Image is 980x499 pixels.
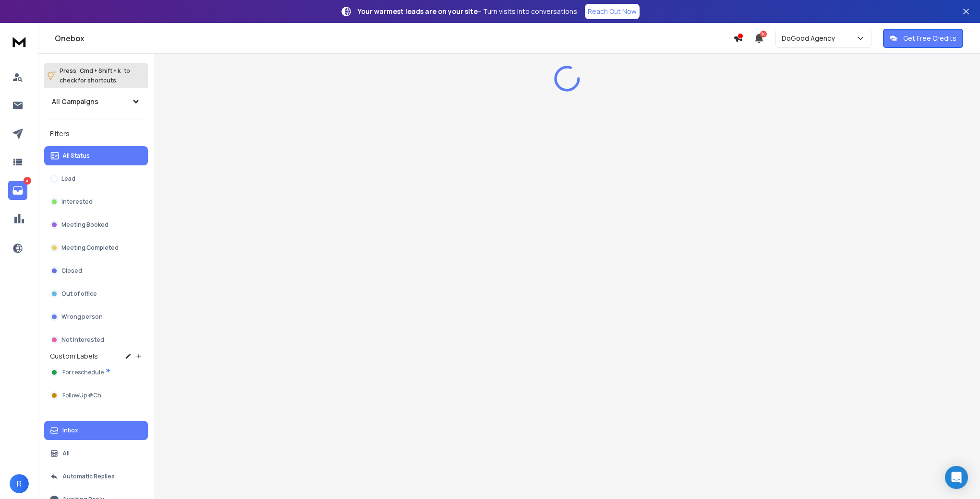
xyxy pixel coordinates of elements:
[62,392,107,399] span: FollowUp #Chat
[61,290,97,298] p: Out of office
[782,34,839,43] p: DoGood Agency
[61,175,75,183] p: Lead
[883,29,963,48] button: Get Free Credits
[62,473,115,480] p: Automatic Replies
[62,152,90,160] p: All Status
[10,33,29,50] img: logo
[78,65,122,76] span: Cmd + Shift + k
[44,467,148,486] button: Automatic Replies
[585,4,640,19] a: Reach Out Now
[44,363,148,382] button: For reschedule
[10,474,29,493] button: R
[52,97,98,106] h1: All Campaigns
[44,421,148,440] button: Inbox
[61,336,104,344] p: Not Interested
[61,198,93,206] p: Interested
[760,31,767,37] span: 30
[44,215,148,234] button: Meeting Booked
[55,33,733,44] h1: Onebox
[44,444,148,463] button: All
[588,7,637,16] p: Reach Out Now
[44,92,148,111] button: All Campaigns
[60,66,130,85] p: Press to check for shortcuts.
[24,177,31,185] p: 4
[62,427,78,434] p: Inbox
[44,330,148,349] button: Not Interested
[44,169,148,188] button: Lead
[61,313,103,321] p: Wrong person
[44,307,148,326] button: Wrong person
[44,192,148,211] button: Interested
[44,127,148,140] h3: Filters
[358,7,478,16] strong: Your warmest leads are on your site
[44,261,148,280] button: Closed
[44,146,148,165] button: All Status
[903,34,956,43] p: Get Free Credits
[62,369,104,376] span: For reschedule
[44,238,148,257] button: Meeting Completed
[358,7,577,16] p: – Turn visits into conversations
[61,267,82,275] p: Closed
[945,466,968,489] div: Open Intercom Messenger
[61,244,119,252] p: Meeting Completed
[62,450,70,457] p: All
[44,386,148,405] button: FollowUp #Chat
[44,284,148,303] button: Out of office
[61,221,109,229] p: Meeting Booked
[8,181,27,200] a: 4
[50,351,98,361] h3: Custom Labels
